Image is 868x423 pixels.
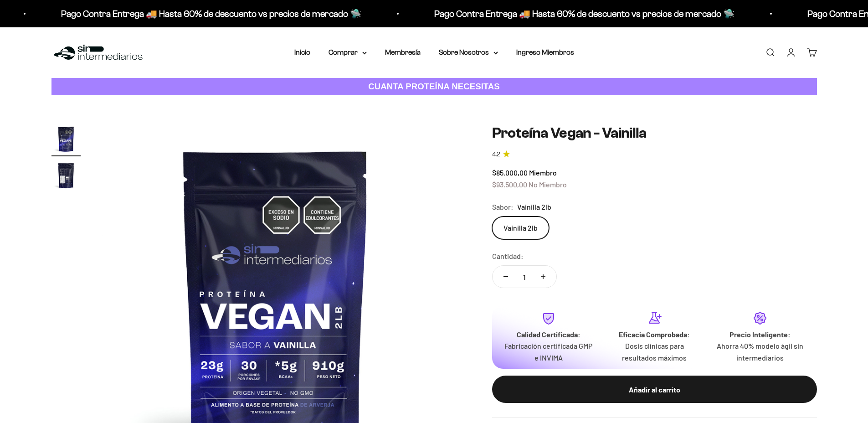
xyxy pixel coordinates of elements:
label: Cantidad: [492,250,524,262]
summary: Sobre Nosotros [439,46,498,58]
summary: Comprar [329,46,367,58]
strong: Precio Inteligente: [729,330,791,339]
button: Reducir cantidad [493,266,519,288]
strong: CUANTA PROTEÍNA NECESITAS [368,82,500,91]
h1: Proteína Vegan - Vainilla [492,124,817,142]
p: Pago Contra Entrega 🚚 Hasta 60% de descuento vs precios de mercado 🛸 [368,6,668,21]
p: Dosis clínicas para resultados máximos [609,340,700,363]
legend: Sabor: [492,201,514,213]
button: Añadir al carrito [492,376,817,403]
button: Ir al artículo 1 [51,124,81,156]
div: Añadir al carrito [510,384,799,396]
a: CUANTA PROTEÍNA NECESITAS [51,78,817,96]
span: Vainilla 2lb [517,201,551,213]
p: Fabricación certificada GMP e INVIMA [503,340,594,363]
span: Miembro [529,168,557,177]
span: 4.2 [492,150,500,160]
button: Ir al artículo 2 [51,161,81,193]
a: 4.24.2 de 5.0 estrellas [492,150,817,160]
span: $93.500,00 [492,180,527,189]
a: Membresía [385,48,421,56]
strong: Calidad Certificada: [517,330,580,339]
a: Inicio [294,48,310,56]
a: Ingreso Miembros [516,48,574,56]
span: No Miembro [529,180,567,189]
img: Proteína Vegan - Vainilla [51,124,81,154]
img: Proteína Vegan - Vainilla [51,161,81,190]
span: $85.000,00 [492,168,528,177]
p: Ahorra 40% modelo ágil sin intermediarios [714,340,806,363]
button: Aumentar cantidad [530,266,556,288]
strong: Eficacia Comprobada: [619,330,690,339]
